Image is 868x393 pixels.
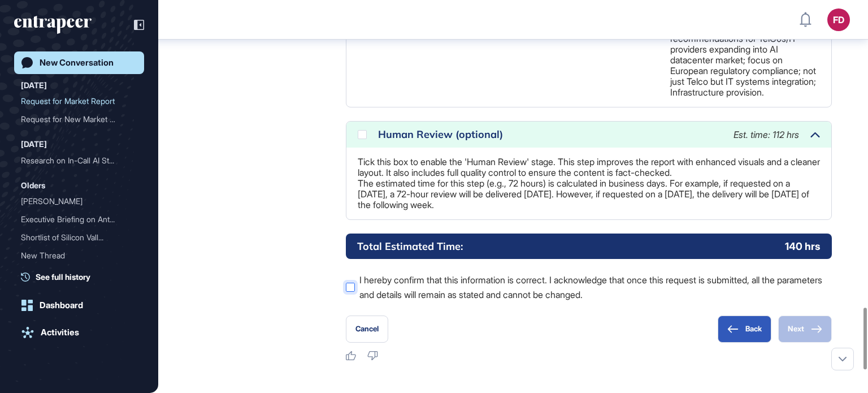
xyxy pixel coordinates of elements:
div: Request for New Market Research [21,110,137,128]
div: Curie [21,192,137,210]
div: Activities [41,327,79,338]
span: Est. time: 112 hrs [734,129,799,140]
div: Shortlist of Silicon Valley Start-Ups Leveraging AI and Image Recognition for Meat Quality Valida... [21,228,137,247]
div: [DATE] [21,137,47,151]
div: Executive Briefing on Anthropic: Strategic Insights and Opportunities for Deutsche Telekom in AI ... [21,210,137,228]
div: Request for Market Report [21,92,137,110]
div: Request for New Market Re... [21,110,128,128]
h6: Total Estimated Time: [357,239,463,253]
div: Olders [21,179,45,192]
p: Tick this box to enable the 'Human Review' stage. This step improves the report with enhanced vis... [358,157,820,210]
button: FD [827,8,850,31]
p: 140 hrs [785,239,821,253]
div: Request for Market Report [21,92,128,110]
button: Cancel [346,316,388,343]
a: See full history [21,271,144,283]
p: Blend of market data, case studies, expert perspectives; strategic recommendations for TelCos/IT ... [670,12,820,98]
div: entrapeer-logo [14,16,92,34]
div: New Conversation [40,58,114,68]
div: Shortlist of Silicon Vall... [21,228,128,247]
div: Research on In-Call AI Startups Addressing U.S. Telecommunications Market [21,152,137,170]
label: I hereby confirm that this information is correct. I acknowledge that once this request is submit... [346,273,832,302]
a: Dashboard [14,294,144,317]
a: Activities [14,321,144,344]
button: Back [718,316,771,343]
div: [PERSON_NAME] [21,192,128,210]
div: New Thread [21,247,137,265]
div: Dashboard [40,300,83,310]
div: Research on In-Call AI St... [21,152,128,170]
a: New Conversation [14,51,144,74]
div: [DATE] [21,79,47,92]
div: Human Review (optional) [378,129,722,140]
div: Executive Briefing on Ant... [21,210,128,228]
div: New Thread [21,247,128,265]
span: See full history [36,271,90,283]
